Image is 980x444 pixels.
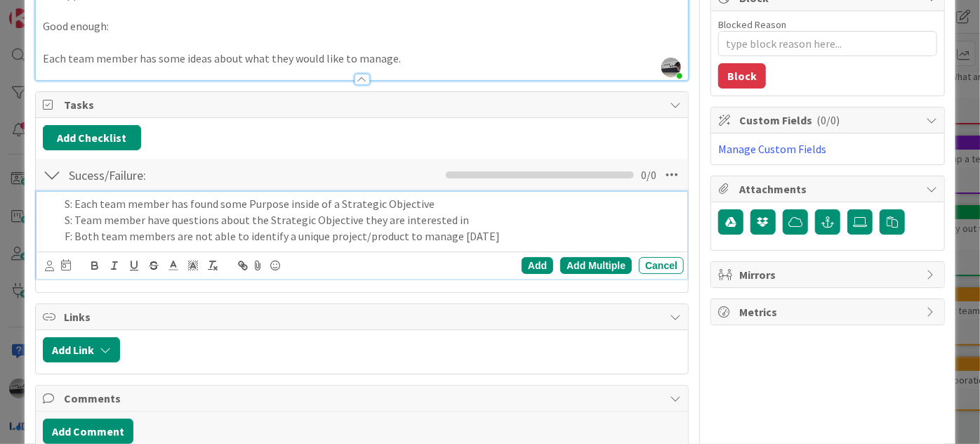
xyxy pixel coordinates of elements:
[43,419,133,444] button: Add Comment
[64,162,336,188] input: Add Checklist...
[65,196,678,212] p: S: Each team member has found some Purpose inside of a Strategic Objective
[65,228,678,244] p: F: Both team members are not able to identify a unique project/product to manage [DATE]
[661,58,681,77] img: jIClQ55mJEe4la83176FWmfCkxn1SgSj.jpg
[739,303,919,320] span: Metrics
[739,266,919,283] span: Mirrors
[718,18,786,31] label: Blocked Reason
[64,390,663,407] span: Comments
[43,337,120,363] button: Add Link
[641,166,656,183] span: 0 / 0
[718,63,766,89] button: Block
[64,96,663,113] span: Tasks
[43,18,681,34] p: Good enough:
[739,112,919,129] span: Custom Fields
[560,257,632,274] div: Add Multiple
[816,113,840,127] span: ( 0/0 )
[64,308,663,325] span: Links
[65,212,678,228] p: S: Team member have questions about the Strategic Objective they are interested in
[43,51,681,67] p: Each team member has some ideas about what they would like to manage.
[522,257,553,274] div: Add
[43,125,141,150] button: Add Checklist
[739,181,919,197] span: Attachments
[718,142,826,156] a: Manage Custom Fields
[639,257,684,274] div: Cancel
